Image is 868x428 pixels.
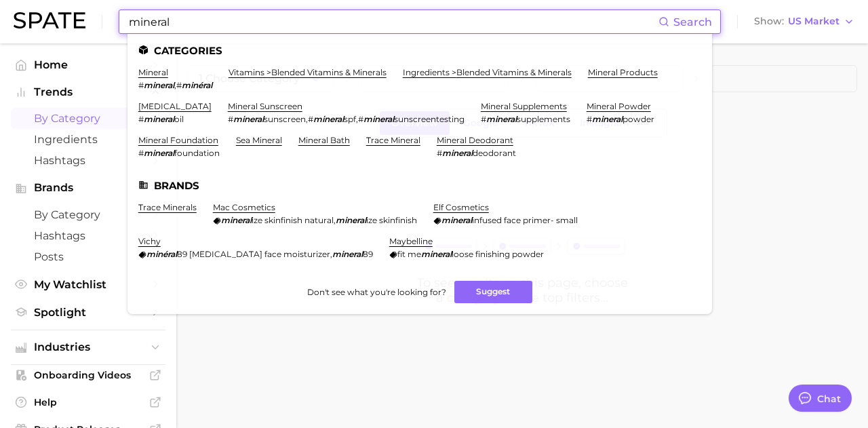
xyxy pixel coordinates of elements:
[229,67,387,77] a: vitamins >blended vitamins & minerals
[177,249,330,259] span: 89 [MEDICAL_DATA] face moisturizer
[473,148,516,158] span: deodorant
[366,135,420,145] a: trace mineral
[34,229,142,242] span: Hashtags
[517,114,570,124] span: supplements
[11,204,165,225] a: by Category
[363,249,373,259] span: 89
[587,101,651,111] a: mineral powder
[788,18,840,25] span: US Market
[228,114,465,124] div: , ,
[144,114,174,124] em: mineral
[252,215,334,225] span: ize skinfinish natural
[336,215,366,225] em: mineral
[11,225,165,246] a: Hashtags
[366,215,417,225] span: ize skinfinish
[144,148,174,158] em: mineral
[228,101,302,111] a: mineral sunscreen
[174,114,184,124] span: oil
[11,54,165,75] a: Home
[138,67,168,77] a: mineral
[138,101,212,111] a: [MEDICAL_DATA]
[754,18,784,25] span: Show
[138,80,144,90] span: #
[34,133,142,146] span: Ingredients
[213,215,417,225] div: ,
[127,10,658,33] input: Search here for a brand, industry, or ingredient
[403,67,572,77] a: ingredients >blended vitamins & minerals
[138,114,144,124] span: #
[486,114,517,124] em: mineral
[34,396,142,408] span: Help
[308,114,313,124] span: #
[389,236,433,246] a: maybelline
[34,369,142,381] span: Onboarding Videos
[176,80,182,90] span: #
[587,114,592,124] span: #
[34,341,142,353] span: Industries
[34,306,142,319] span: Spotlight
[34,182,142,194] span: Brands
[11,129,165,150] a: Ingredients
[11,246,165,267] a: Posts
[472,215,578,225] span: infused face primer- small
[34,154,142,167] span: Hashtags
[34,278,142,291] span: My Watchlist
[146,249,177,259] em: minéral
[11,337,165,357] button: Industries
[481,114,486,124] span: #
[588,67,658,77] a: mineral products
[11,274,165,295] a: My Watchlist
[11,392,165,412] a: Help
[138,80,212,90] div: ,
[623,114,654,124] span: powder
[332,249,363,259] em: mineral
[437,135,513,145] a: mineral deodorant
[437,148,442,158] span: #
[11,82,165,102] button: Trends
[452,249,544,259] span: loose finishing powder
[751,13,858,31] button: ShowUS Market
[228,114,233,124] span: #
[11,365,165,385] a: Onboarding Videos
[313,114,344,124] em: mineral
[11,108,165,129] a: by Category
[592,114,623,124] em: mineral
[182,80,212,90] em: minéral
[138,202,197,212] a: trace minerals
[441,215,472,225] em: mineral
[421,249,452,259] em: mineral
[307,287,446,297] span: Don't see what you're looking for?
[358,114,363,124] span: #
[14,12,85,28] img: SPATE
[397,249,421,259] span: fit me
[264,114,306,124] span: sunscreen
[213,202,275,212] a: mac cosmetics
[11,150,165,171] a: Hashtags
[442,148,473,158] em: mineral
[236,135,282,145] a: sea mineral
[363,114,394,124] em: mineral
[433,202,489,212] a: elf cosmetics
[138,135,218,145] a: mineral foundation
[138,236,161,246] a: vichy
[34,208,142,221] span: by Category
[34,86,142,98] span: Trends
[138,249,373,259] div: ,
[11,178,165,198] button: Brands
[454,281,532,303] button: Suggest
[34,250,142,263] span: Posts
[11,302,165,323] a: Spotlight
[298,135,350,145] a: mineral bath
[221,215,252,225] em: mineral
[34,112,142,125] span: by Category
[233,114,264,124] em: mineral
[138,148,144,158] span: #
[138,45,701,56] li: Categories
[144,80,174,90] em: mineral
[174,148,220,158] span: foundation
[481,101,567,111] a: mineral supplements
[34,58,142,71] span: Home
[344,114,356,124] span: spf
[138,180,701,191] li: Brands
[673,16,712,28] span: Search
